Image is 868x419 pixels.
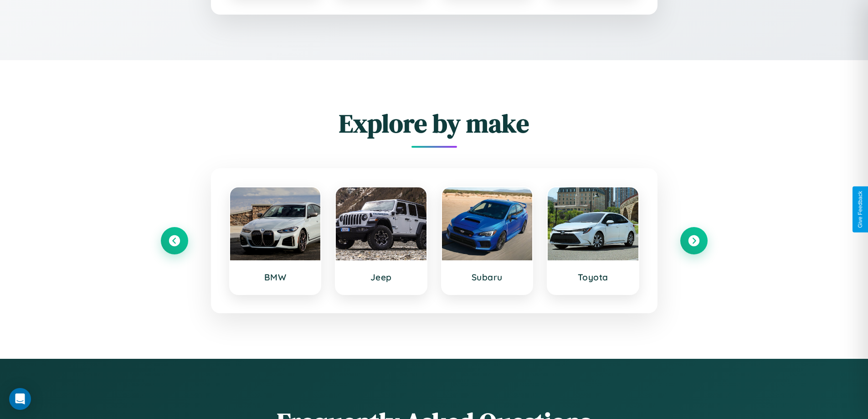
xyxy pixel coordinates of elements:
div: Open Intercom Messenger [9,388,31,410]
div: Give Feedback [857,191,863,228]
h3: Subaru [451,272,524,283]
h3: Jeep [345,272,417,283]
h3: Toyota [557,272,629,283]
h3: BMW [239,272,312,283]
h2: Explore by make [161,106,708,141]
